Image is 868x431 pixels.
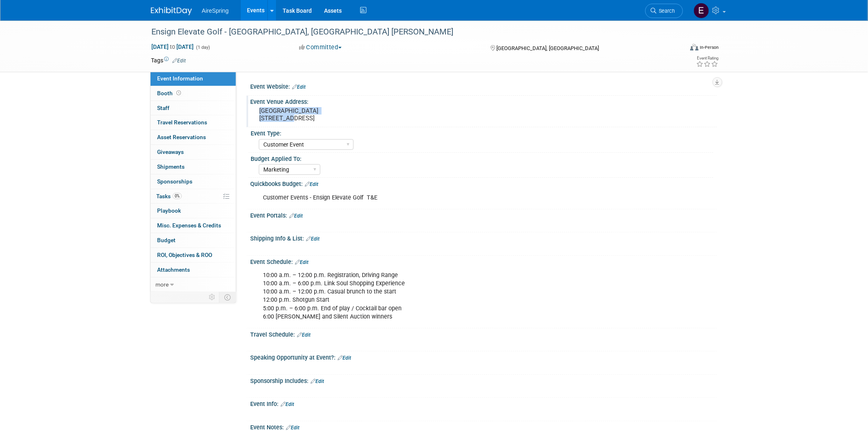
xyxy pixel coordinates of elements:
span: Booth [157,90,183,96]
a: Edit [306,236,320,242]
a: Edit [305,181,318,187]
span: Misc. Expenses & Credits [157,222,221,229]
a: Attachments [151,263,236,277]
span: 0% [173,193,182,199]
div: Event Info: [250,398,717,408]
a: Search [645,4,683,18]
span: ROI, Objectives & ROO [157,252,212,258]
td: Tags [151,56,186,64]
a: ROI, Objectives & ROO [151,248,236,262]
div: 10:00 a.m. – 12:00 p.m. Registration, Driving Range 10:00 a.m. – 6:00 p.m. Link Soul Shopping Exp... [257,267,627,325]
button: Committed [296,43,345,52]
span: Search [656,8,675,14]
a: Staff [151,101,236,115]
a: Sponsorships [151,174,236,189]
a: Edit [289,213,303,219]
a: Giveaways [151,145,236,159]
td: Personalize Event Tab Strip [205,292,219,303]
a: Asset Reservations [151,130,236,144]
div: Event Website: [250,80,717,91]
span: [GEOGRAPHIC_DATA], [GEOGRAPHIC_DATA] [496,45,599,51]
div: Sponsorship Includes: [250,375,717,385]
a: Edit [292,84,306,90]
div: Event Venue Address: [250,96,717,106]
a: Travel Reservations [151,115,236,130]
a: Edit [338,355,351,361]
div: Event Type: [251,127,713,138]
span: Shipments [157,163,185,170]
span: Event Information [157,75,203,82]
a: Budget [151,233,236,248]
img: erica arjona [694,3,709,18]
div: Event Rating [697,56,719,60]
span: Sponsorships [157,178,192,185]
span: to [169,44,176,50]
td: Toggle Event Tabs [219,292,236,303]
div: Event Schedule: [250,256,717,266]
span: [DATE] [DATE] [151,43,194,50]
a: Booth [151,86,236,101]
div: Customer Events - Ensign Elevate Golf T&E [257,190,627,206]
span: Asset Reservations [157,134,206,140]
div: Travel Schedule: [250,328,717,339]
span: Booth not reserved yet [175,90,183,96]
span: AireSpring [202,7,228,14]
a: Misc. Expenses & Credits [151,218,236,233]
span: more [155,281,169,288]
span: Attachments [157,266,190,273]
a: more [151,277,236,292]
span: Budget [157,237,176,243]
span: (1 day) [195,45,210,50]
pre: [GEOGRAPHIC_DATA] [STREET_ADDRESS] [259,107,436,122]
a: Edit [172,58,186,64]
div: Budget Applied To: [251,153,713,163]
div: In-Person [700,44,719,50]
div: Event Portals: [250,209,717,220]
a: Tasks0% [151,189,236,204]
div: Speaking Opportunity at Event?: [250,351,717,362]
a: Playbook [151,204,236,218]
span: Playbook [157,207,181,214]
div: Ensign Elevate Golf - [GEOGRAPHIC_DATA], [GEOGRAPHIC_DATA] [PERSON_NAME] [148,25,671,39]
span: Travel Reservations [157,119,207,126]
a: Edit [281,401,294,407]
span: Giveaways [157,149,184,155]
a: Edit [295,259,308,265]
img: Format-Inperson.png [690,44,699,50]
img: ExhibitDay [151,7,192,15]
a: Edit [311,378,324,384]
div: Quickbooks Budget: [250,178,717,188]
a: Edit [297,332,311,338]
span: Tasks [156,193,182,199]
div: Event Format [635,43,719,55]
a: Shipments [151,160,236,174]
a: Edit [286,425,299,431]
div: Shipping Info & List: [250,232,717,243]
span: Staff [157,105,169,111]
a: Event Information [151,71,236,86]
